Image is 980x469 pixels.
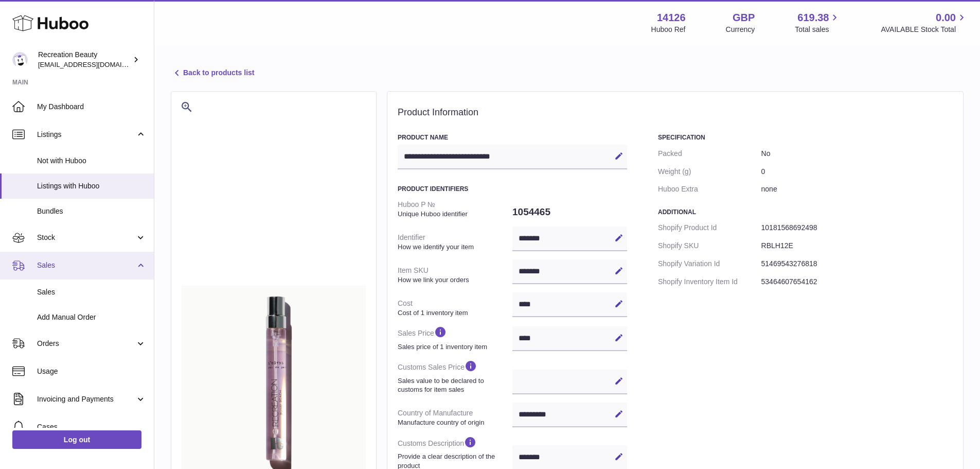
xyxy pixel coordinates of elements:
h3: Product Identifiers [398,185,627,193]
dd: 53464607654162 [761,273,953,291]
dt: Customs Sales Price [398,355,512,398]
div: Huboo Ref [651,25,686,34]
h3: Additional [658,208,953,216]
dt: Identifier [398,229,512,255]
dt: Shopify Product Id [658,219,761,237]
a: 619.38 Total sales [795,11,841,34]
span: Sales [37,287,146,297]
span: My Dashboard [37,102,146,112]
dt: Shopify SKU [658,237,761,255]
span: Total sales [795,25,841,34]
dd: No [761,145,953,163]
span: AVAILABLE Stock Total [881,25,968,34]
dt: Shopify Inventory Item Id [658,273,761,291]
strong: Sales price of 1 inventory item [398,342,510,352]
dt: Cost [398,294,512,321]
strong: How we identify your item [398,242,510,252]
span: Invoicing and Payments [37,394,135,404]
h2: Product Information [398,107,953,118]
span: 0.00 [936,11,956,25]
span: [EMAIL_ADDRESS][DOMAIN_NAME] [38,60,151,68]
a: Log out [12,430,141,449]
strong: 14126 [657,11,686,25]
a: Back to products list [171,67,254,79]
a: 0.00 AVAILABLE Stock Total [881,11,968,34]
span: Add Manual Order [37,312,146,322]
dd: 1054465 [512,201,627,223]
dt: Shopify Variation Id [658,255,761,273]
strong: Unique Huboo identifier [398,210,510,219]
img: internalAdmin-14126@internal.huboo.com [12,52,28,67]
dt: Packed [658,145,761,163]
dt: Country of Manufacture [398,404,512,431]
dd: none [761,180,953,198]
dd: RBLH12E [761,237,953,255]
dt: Weight (g) [658,163,761,181]
div: Currency [726,25,755,34]
span: 619.38 [797,11,829,25]
span: Sales [37,260,135,270]
h3: Product Name [398,133,627,142]
dt: Huboo P № [398,196,512,222]
h3: Specification [658,133,953,142]
dd: 0 [761,163,953,181]
span: Orders [37,339,135,349]
span: Listings with Huboo [37,181,146,191]
strong: How we link your orders [398,275,510,285]
dt: Huboo Extra [658,180,761,198]
dt: Item SKU [398,262,512,288]
span: Not with Huboo [37,156,146,166]
strong: Manufacture country of origin [398,418,510,427]
span: Bundles [37,206,146,216]
dt: Sales Price [398,321,512,355]
span: Stock [37,233,135,242]
strong: Cost of 1 inventory item [398,308,510,318]
dd: 10181568692498 [761,219,953,237]
div: Recreation Beauty [38,50,131,70]
span: Usage [37,367,146,376]
span: Listings [37,130,135,140]
strong: Sales value to be declared to customs for item sales [398,376,510,394]
dd: 51469543276818 [761,255,953,273]
span: Cases [37,422,146,432]
strong: GBP [733,11,755,25]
